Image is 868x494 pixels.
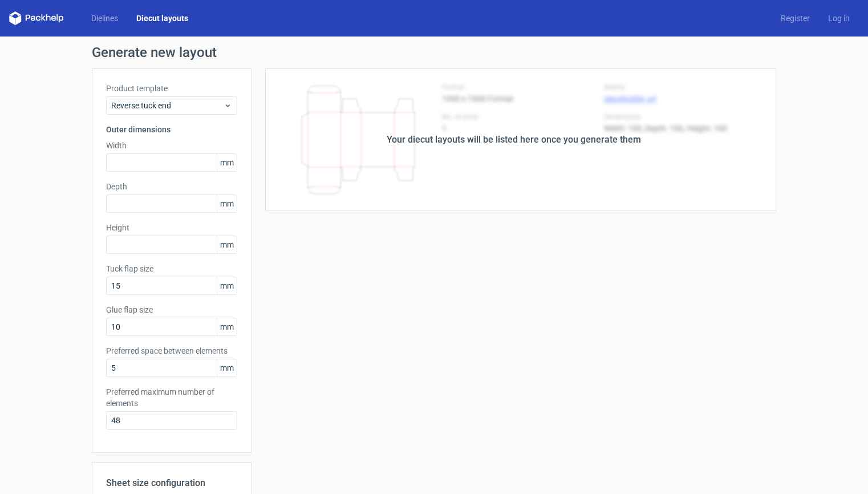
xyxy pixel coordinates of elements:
label: Width [106,140,237,151]
a: Register [772,13,819,24]
span: Reverse tuck end [111,100,224,111]
label: Preferred maximum number of elements [106,386,237,409]
span: mm [217,277,237,294]
span: mm [217,236,237,253]
label: Depth [106,181,237,192]
label: Product template [106,83,237,94]
h3: Outer dimensions [106,124,237,135]
span: mm [217,195,237,212]
label: Glue flap size [106,304,237,315]
span: mm [217,359,237,376]
label: Preferred space between elements [106,345,237,357]
h1: Generate new layout [92,46,776,59]
label: Height [106,222,237,233]
h2: Sheet size configuration [106,476,237,490]
a: Dielines [82,13,127,24]
div: Your diecut layouts will be listed here once you generate them [387,133,641,147]
span: mm [217,154,237,171]
label: Tuck flap size [106,263,237,274]
span: mm [217,318,237,335]
a: Diecut layouts [127,13,197,24]
a: Log in [819,13,859,24]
